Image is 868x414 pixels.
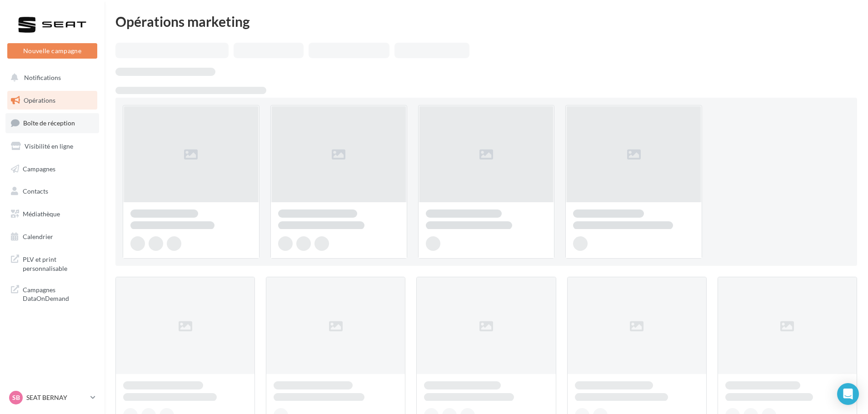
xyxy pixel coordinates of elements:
[7,43,97,59] button: Nouvelle campagne
[115,15,857,28] div: Opérations marketing
[5,68,95,87] button: Notifications
[23,284,94,303] span: Campagnes DataOnDemand
[5,113,99,133] a: Boîte de réception
[5,280,99,307] a: Campagnes DataOnDemand
[23,210,60,218] span: Médiathèque
[23,165,55,172] span: Campagnes
[26,393,87,402] p: SEAT BERNAY
[23,119,75,127] span: Boîte de réception
[837,383,859,405] div: Open Intercom Messenger
[25,142,73,150] span: Visibilité en ligne
[7,389,97,406] a: SB SEAT BERNAY
[12,393,20,402] span: SB
[23,187,48,195] span: Contacts
[24,74,61,81] span: Notifications
[5,182,99,201] a: Contacts
[5,249,99,276] a: PLV et print personnalisable
[5,137,99,156] a: Visibilité en ligne
[5,91,99,110] a: Opérations
[5,205,99,224] a: Médiathèque
[5,227,99,246] a: Calendrier
[23,233,53,240] span: Calendrier
[5,160,99,179] a: Campagnes
[23,253,94,273] span: PLV et print personnalisable
[24,96,55,104] span: Opérations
